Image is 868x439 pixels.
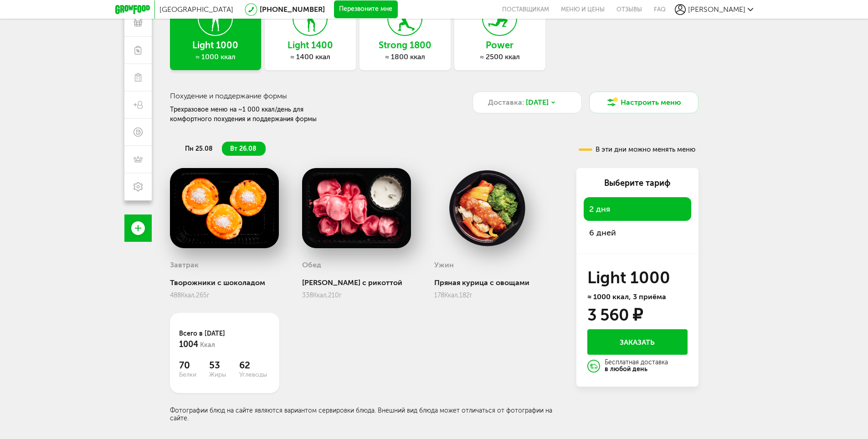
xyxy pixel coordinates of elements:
span: Ккал, [444,291,459,299]
div: Пряная курица с овощами [434,278,544,287]
span: г [207,291,210,299]
span: Ккал, [313,291,328,299]
div: Фотографии блюд на сайте являются вариантом сервировки блюда. Внешний вид блюда может отличаться ... [170,407,562,422]
span: пн 25.08 [185,145,213,153]
div: 488 265 [170,291,279,299]
h3: Завтрак [170,260,199,269]
strong: в любой день [605,365,647,373]
div: 338 210 [302,291,411,299]
span: Доставка: [488,97,524,108]
img: big_ODjpldn9T9OdJK2T.png [170,168,279,248]
span: 6 дней [589,228,616,238]
button: Заказать [587,329,688,355]
div: ≈ 2500 ккал [454,52,545,61]
span: Ккал, [181,291,196,299]
span: 2 дня [589,204,610,214]
div: Выберите тариф [584,177,691,189]
button: Перезвоните мне [334,0,398,19]
span: Углеводы [239,371,269,378]
div: В эти дни можно менять меню [579,146,695,153]
h3: Ужин [434,260,454,269]
h3: Light 1400 [265,40,356,50]
button: Настроить меню [589,92,699,113]
div: ≈ 1000 ккал [170,52,261,61]
span: 1004 [179,339,198,349]
img: big_tsROXB5P9kwqKV4s.png [302,168,411,248]
span: ≈ 1000 ккал, 3 приёма [587,292,666,301]
div: Творожники с шоколадом [170,278,279,287]
div: [PERSON_NAME] с рикоттой [302,278,411,287]
h3: Обед [302,260,321,269]
span: Белки [179,371,209,378]
h3: Light 1000 [587,271,688,285]
span: [PERSON_NAME] [688,5,745,14]
img: big_lzpgkgKhhKAkO0Cc.png [434,168,544,248]
div: 178 182 [434,291,544,299]
div: Всего в [DATE] [179,329,270,351]
span: Жиры [209,371,239,378]
h3: Похудение и поддержание формы [170,92,452,100]
a: [PHONE_NUMBER] [260,5,325,14]
span: [GEOGRAPHIC_DATA] [159,5,233,14]
div: 3 560 ₽ [587,308,642,322]
div: Бесплатная доставка [605,359,668,373]
div: Трехразовое меню на ~1 000 ккал/день для комфортного похудения и поддержания формы [170,105,345,124]
div: ≈ 1800 ккал [360,52,451,61]
span: г [470,291,473,299]
h3: Power [454,40,545,50]
span: 53 [209,360,239,371]
h3: Light 1000 [170,40,261,50]
span: [DATE] [526,97,549,108]
span: Ккал [200,341,215,349]
span: вт 26.08 [230,145,257,153]
div: ≈ 1400 ккал [265,52,356,61]
h3: Strong 1800 [360,40,451,50]
span: г [339,291,342,299]
span: 70 [179,360,209,371]
span: 62 [239,360,269,371]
